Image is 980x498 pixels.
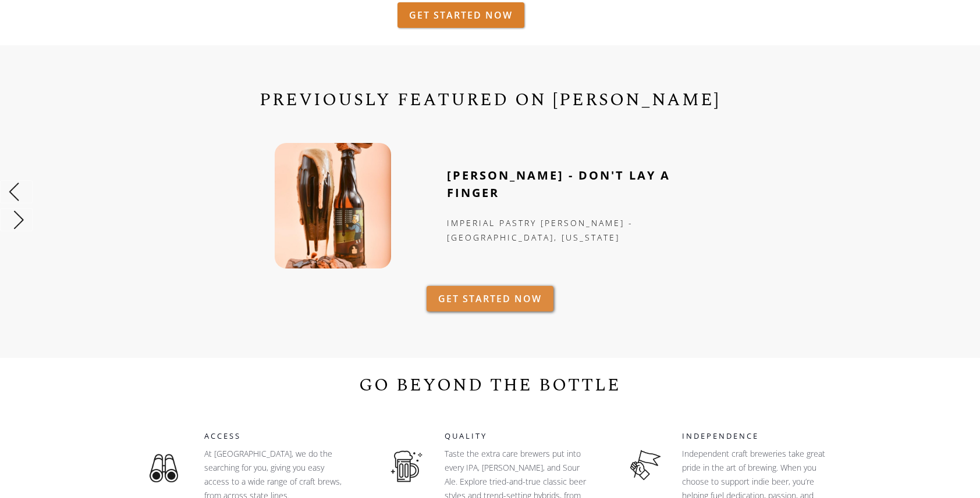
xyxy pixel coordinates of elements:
a: GET STARTED NOW [397,2,524,28]
h5: INDEPENDENCE [682,431,834,442]
div: IMPERIAL PASTRY [PERSON_NAME] - [GEOGRAPHIC_DATA], [US_STATE] [447,216,713,245]
strong: [PERSON_NAME] - DON'T LAY A FINGER [447,167,670,200]
a: GET STARTED NOW [427,286,553,311]
h1: GO BEYOND THE BOTTLE [359,371,621,399]
h5: ACCESS [204,431,356,442]
h5: QUALITY [445,431,596,442]
div: 4 of 6 [79,143,901,269]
